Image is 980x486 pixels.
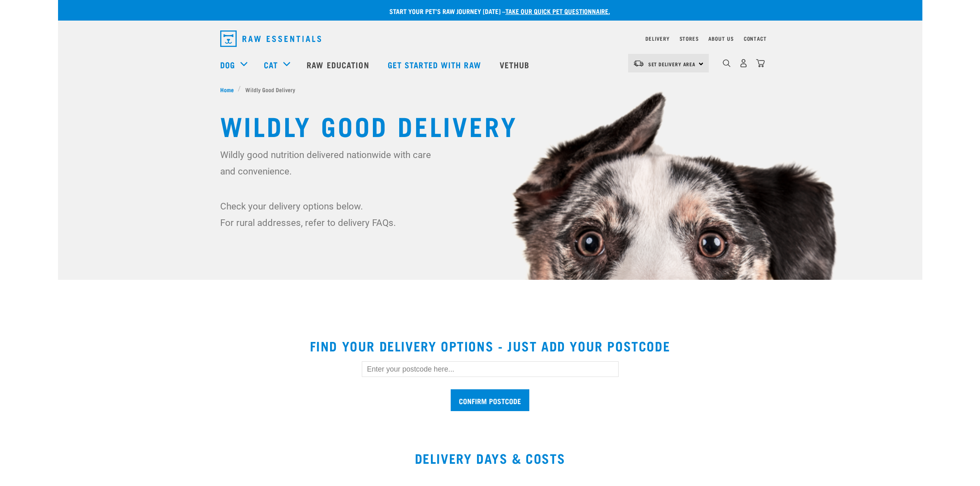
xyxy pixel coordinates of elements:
[756,59,765,67] img: home-icon@2x.png
[739,59,748,67] img: user.png
[264,58,278,71] a: Cat
[362,361,619,377] input: Enter your postcode here...
[723,59,731,67] img: home-icon-1@2x.png
[220,85,760,94] nav: breadcrumbs
[645,37,669,40] a: Delivery
[220,30,321,47] img: Raw Essentials Logo
[648,63,696,65] span: Set Delivery Area
[58,451,922,465] h2: DELIVERY DAYS & COSTS
[220,58,235,71] a: Dog
[708,37,733,40] a: About Us
[214,27,767,50] nav: dropdown navigation
[64,6,929,16] p: Start your pet’s raw journey [DATE] –
[633,60,644,67] img: van-moving.png
[379,48,491,81] a: Get started with Raw
[58,48,922,81] nav: dropdown navigation
[220,85,234,94] span: Home
[220,110,760,140] h1: Wildly Good Delivery
[505,9,610,13] a: take our quick pet questionnaire.
[451,389,529,411] input: Confirm postcode
[298,48,379,81] a: Raw Education
[220,198,436,231] p: Check your delivery options below. For rural addresses, refer to delivery FAQs.
[491,48,540,81] a: Vethub
[220,146,436,179] p: Wildly good nutrition delivered nationwide with care and convenience.
[220,85,238,94] a: Home
[68,338,912,353] h2: Find your delivery options - just add your postcode
[744,37,767,40] a: Contact
[680,37,699,40] a: Stores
